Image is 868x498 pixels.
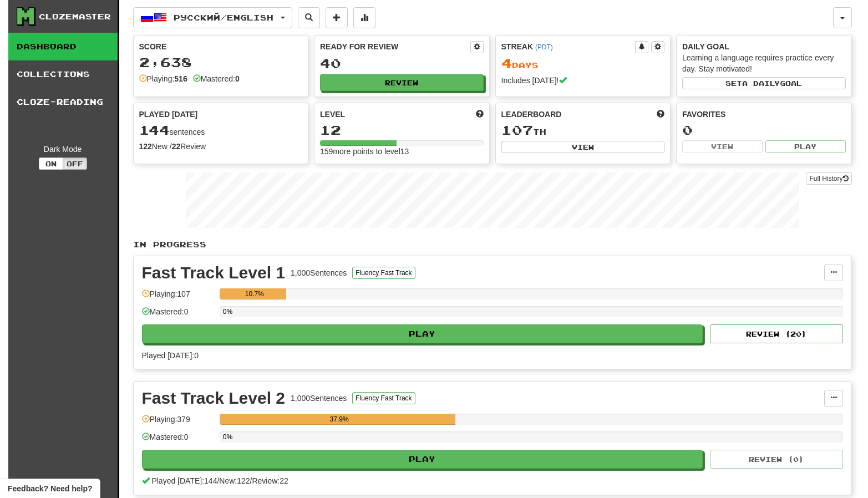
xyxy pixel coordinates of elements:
button: Русский/English [133,7,292,28]
button: View [682,140,763,153]
div: 0 [682,123,846,137]
div: 2,638 [139,55,303,69]
a: (PDT) [535,43,553,51]
span: Played [DATE] [139,109,198,120]
div: 10.7% [223,288,286,299]
strong: 516 [174,74,187,83]
div: Day s [501,57,665,71]
strong: 0 [235,74,240,83]
span: Open feedback widget [8,483,92,494]
button: Fluency Fast Track [352,267,415,279]
div: 37.9% [223,414,456,425]
span: Played [DATE]: 0 [142,351,199,360]
a: Full History [806,172,851,185]
button: Review (0) [710,450,843,469]
div: Favorites [682,109,846,120]
div: Learning a language requires practice every day. Stay motivated! [682,52,846,74]
div: Mastered: 0 [142,306,214,324]
button: Review (20) [710,324,843,343]
button: More stats [353,7,375,28]
div: Streak [501,41,636,52]
button: Search sentences [298,7,320,28]
span: / [250,476,252,485]
button: Play [765,140,846,153]
div: Score [139,41,303,52]
div: Clozemaster [39,11,111,22]
div: 40 [320,57,484,70]
a: Cloze-Reading [8,88,118,116]
button: Seta dailygoal [682,77,846,89]
span: / [217,476,219,485]
div: Playing: 107 [142,288,214,307]
p: In Progress [133,239,852,250]
div: Includes [DATE]! [501,75,665,86]
div: Ready for Review [320,41,470,52]
span: 107 [501,122,533,138]
strong: 22 [172,142,181,151]
button: Play [142,450,703,469]
span: This week in points, UTC [657,109,664,120]
div: 1,000 Sentences [291,393,347,404]
div: Fast Track Level 1 [142,265,286,281]
div: 1,000 Sentences [291,267,347,278]
div: sentences [139,123,303,138]
button: Fluency Fast Track [352,392,415,404]
span: Level [320,109,345,120]
div: New / Review [139,141,303,152]
div: Mastered: [193,73,240,84]
span: 4 [501,55,512,71]
a: Dashboard [8,33,118,60]
span: Played [DATE]: 144 [151,476,217,485]
span: Review: 22 [252,476,288,485]
button: View [501,141,665,153]
button: Review [320,74,484,91]
span: a daily [742,79,780,87]
div: Dark Mode [17,144,109,155]
div: Playing: [139,73,187,84]
span: New: 122 [219,476,250,485]
div: Daily Goal [682,41,846,52]
button: Add sentence to collection [326,7,348,28]
div: 12 [320,123,484,137]
button: Play [142,324,703,343]
span: Русский / English [174,13,273,22]
a: Collections [8,60,118,88]
div: th [501,123,665,138]
div: Playing: 379 [142,414,214,432]
button: On [39,157,63,170]
div: 159 more points to level 13 [320,146,484,157]
span: Leaderboard [501,109,562,120]
div: Fast Track Level 2 [142,390,286,406]
strong: 122 [139,142,152,151]
button: Off [63,157,87,170]
div: Mastered: 0 [142,431,214,450]
span: 144 [139,122,170,138]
